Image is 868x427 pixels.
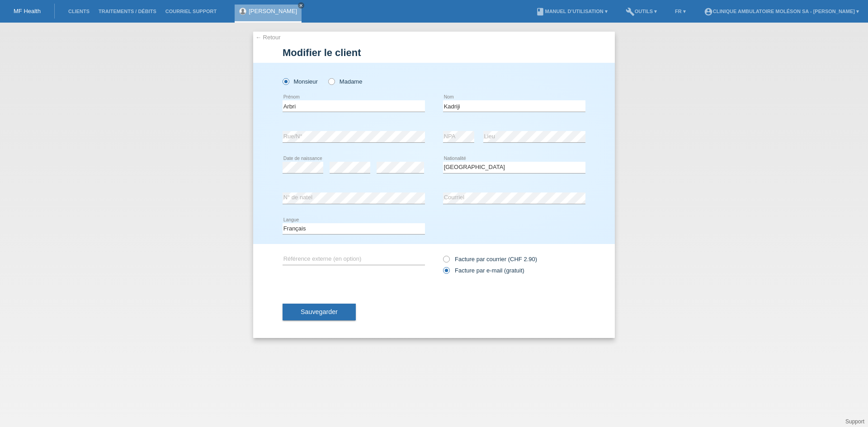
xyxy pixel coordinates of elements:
a: account_circleClinique ambulatoire Moléson SA - [PERSON_NAME] ▾ [699,9,863,14]
h1: Modifier le client [283,47,585,58]
i: book [536,7,545,16]
a: Courriel Support [161,9,221,14]
label: Facture par e-mail (gratuit) [443,267,524,274]
i: close [299,3,303,8]
a: FR ▾ [670,9,690,14]
label: Madame [328,78,362,85]
input: Facture par courrier (CHF 2.90) [443,256,449,267]
a: ← Retour [255,34,281,41]
a: close [298,2,304,9]
a: Support [845,418,864,425]
a: Traitements / débits [94,9,161,14]
i: account_circle [704,7,713,16]
span: Sauvegarder [301,308,338,315]
a: MF Health [14,8,41,14]
i: build [626,7,635,16]
input: Madame [328,78,334,84]
label: Monsieur [283,78,318,85]
a: buildOutils ▾ [621,9,661,14]
input: Facture par e-mail (gratuit) [443,267,449,278]
a: [PERSON_NAME] [249,8,297,14]
a: Clients [64,9,94,14]
input: Monsieur [283,78,288,84]
button: Sauvegarder [283,304,356,321]
a: bookManuel d’utilisation ▾ [531,9,612,14]
label: Facture par courrier (CHF 2.90) [443,256,537,263]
